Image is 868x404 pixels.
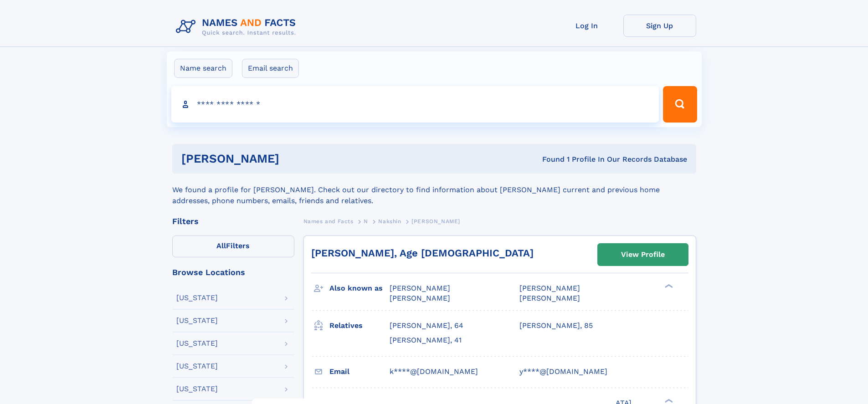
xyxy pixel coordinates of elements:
[176,385,218,393] div: [US_STATE]
[663,86,697,123] button: Search Button
[663,398,673,404] div: ❯
[176,294,218,302] div: [US_STATE]
[519,284,580,292] span: [PERSON_NAME]
[364,218,368,225] span: N
[176,317,218,324] div: [US_STATE]
[598,244,688,266] a: View Profile
[663,283,673,289] div: ❯
[172,15,303,39] img: Logo Names and Facts
[311,247,534,259] a: [PERSON_NAME], Age [DEMOGRAPHIC_DATA]
[411,218,460,225] span: [PERSON_NAME]
[519,294,580,302] span: [PERSON_NAME]
[550,15,623,37] a: Log In
[172,217,294,225] div: Filters
[172,235,294,257] label: Filters
[176,363,218,370] div: [US_STATE]
[181,153,411,164] h1: [PERSON_NAME]
[621,244,665,265] div: View Profile
[390,335,462,345] a: [PERSON_NAME], 41
[364,215,368,227] a: N
[329,281,390,296] h3: Also known as
[242,59,299,78] label: Email search
[216,241,226,250] span: All
[390,284,450,292] span: [PERSON_NAME]
[303,215,354,227] a: Names and Facts
[329,364,390,379] h3: Email
[171,86,659,123] input: search input
[390,321,463,331] a: [PERSON_NAME], 64
[378,215,401,227] a: Nakshin
[176,340,218,347] div: [US_STATE]
[172,174,696,206] div: We found a profile for [PERSON_NAME]. Check out our directory to find information about [PERSON_N...
[390,294,450,302] span: [PERSON_NAME]
[172,268,294,276] div: Browse Locations
[519,321,593,331] a: [PERSON_NAME], 85
[378,218,401,225] span: Nakshin
[174,59,232,78] label: Name search
[329,318,390,333] h3: Relatives
[411,154,687,164] div: Found 1 Profile In Our Records Database
[623,15,696,37] a: Sign Up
